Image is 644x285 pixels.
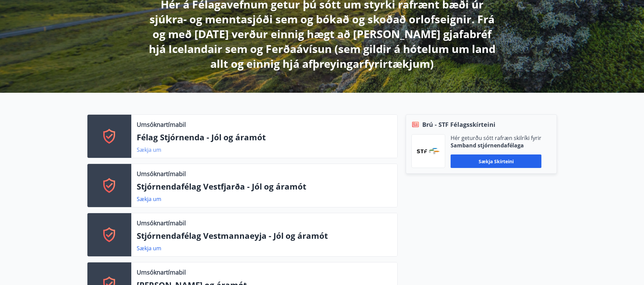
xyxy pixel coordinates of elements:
a: Sækja um [137,195,161,203]
p: Umsóknartímabil [137,219,186,227]
p: Umsóknartímabil [137,169,186,178]
a: Sækja um [137,245,161,252]
p: Umsóknartímabil [137,268,186,277]
span: Brú - STF Félagsskírteini [422,120,495,129]
a: Sækja um [137,146,161,153]
p: Umsóknartímabil [137,120,186,129]
img: vjCaq2fThgY3EUYqSgpjEiBg6WP39ov69hlhuPVN.png [417,148,440,154]
button: Sækja skírteini [451,154,541,168]
p: Stjórnendafélag Vestfjarða - Jól og áramót [137,181,392,192]
p: Félag Stjórnenda - Jól og áramót [137,132,392,143]
p: Hér geturðu sótt rafræn skilríki fyrir [451,134,541,142]
p: Samband stjórnendafélaga [451,142,541,149]
p: Stjórnendafélag Vestmannaeyja - Jól og áramót [137,230,392,241]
